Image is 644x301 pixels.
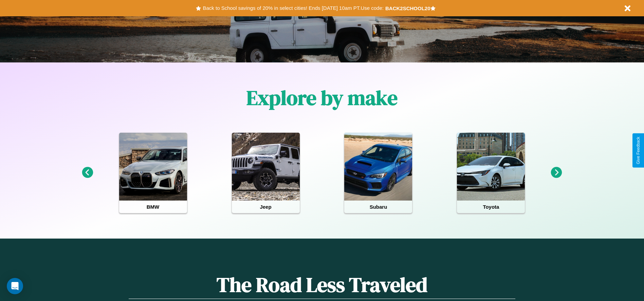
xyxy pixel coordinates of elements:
[246,84,398,112] h1: Explore by make
[344,201,412,213] h4: Subaru
[232,201,300,213] h4: Jeep
[7,278,23,294] div: Open Intercom Messenger
[385,5,430,11] b: BACK2SCHOOL20
[129,271,515,299] h1: The Road Less Traveled
[636,137,641,164] div: Give Feedback
[119,201,187,213] h4: BMW
[201,3,385,13] button: Back to School savings of 20% in select cities! Ends [DATE] 10am PT.Use code:
[457,201,525,213] h4: Toyota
